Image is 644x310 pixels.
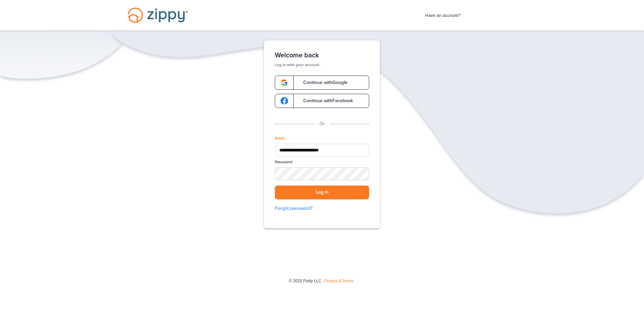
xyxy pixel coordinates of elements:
label: Password [275,159,292,165]
p: Log in with your account. [275,62,369,67]
span: Continue with Facebook [296,98,353,103]
h1: Welcome back [275,51,369,59]
a: Privacy & Terms [324,279,353,283]
img: google-logo [281,97,288,105]
span: Have an account? [425,8,461,19]
span: © 2025 Floify LLC [289,279,321,283]
label: Email [275,136,285,141]
button: Log in [275,186,369,199]
a: google-logoContinue withGoogle [275,76,369,90]
span: Continue with Google [296,80,348,85]
p: Or [319,120,325,128]
a: google-logoContinue withFacebook [275,94,369,108]
a: Forgot password? [275,205,369,212]
input: Password [275,167,369,180]
img: google-logo [281,79,288,86]
input: Email [275,144,369,157]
